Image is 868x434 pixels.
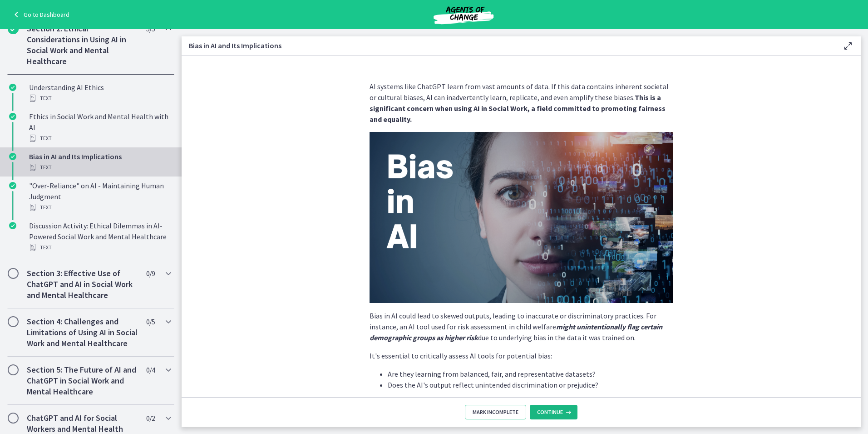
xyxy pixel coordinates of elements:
h2: Section 5: The Future of AI and ChatGPT in Social Work and Mental Healthcare [27,364,138,397]
h2: Section 2: Ethical Considerations in Using AI in Social Work and Mental Healthcare [27,23,138,67]
span: 0 / 2 [146,413,155,424]
p: AI systems like ChatGPT learn from vast amounts of data. If this data contains inherent societal ... [370,81,673,125]
div: Bias in AI and Its Implications [29,151,171,173]
strong: This is a significant concern when using AI in Social Work, a field committed to promoting fairne... [370,93,666,124]
p: Bias in AI could lead to skewed outputs, leading to inaccurate or discriminatory practices. For i... [370,310,673,343]
div: Text [29,202,171,213]
div: Text [29,242,171,253]
p: It's essential to critically assess AI tools for potential bias: [370,350,673,361]
i: Completed [9,153,16,160]
div: "Over-Reliance" on AI - Maintaining Human Judgment [29,180,171,213]
img: Slides_for_Title_Slides_for_ChatGPT_and_AI_for_Social_Work_%281%29.png [370,132,673,303]
span: 0 / 5 [146,316,155,327]
span: 0 / 4 [146,364,155,375]
div: Text [29,93,171,104]
em: might unintentionally flag certain demographic groups as higher risk [370,322,662,342]
span: Continue [537,409,563,416]
span: 0 / 9 [146,268,155,279]
h2: Section 4: Challenges and Limitations of Using AI in Social Work and Mental Healthcare [27,316,138,349]
a: Go to Dashboard [11,9,69,20]
h3: Bias in AI and Its Implications [189,40,828,51]
i: Completed [9,84,16,91]
div: Ethics in Social Work and Mental Health with AI [29,111,171,144]
div: Text [29,162,171,173]
i: Completed [9,182,16,189]
i: Completed [9,113,16,120]
li: Does the AI's output reflect unintended discrimination or prejudice? [388,379,673,390]
li: Are they learning from balanced, fair, and representative datasets? [388,368,673,379]
h2: Section 3: Effective Use of ChatGPT and AI in Social Work and Mental Healthcare [27,268,138,301]
i: Completed [9,222,16,229]
span: Mark Incomplete [473,409,518,416]
button: Mark Incomplete [465,405,526,419]
div: Text [29,133,171,144]
div: Understanding AI Ethics [29,82,171,104]
div: Discussion Activity: Ethical Dilemmas in AI-Powered Social Work and Mental Healthcare [29,220,171,253]
img: Agents of Change Social Work Test Prep [409,4,518,25]
button: Continue [530,405,577,419]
